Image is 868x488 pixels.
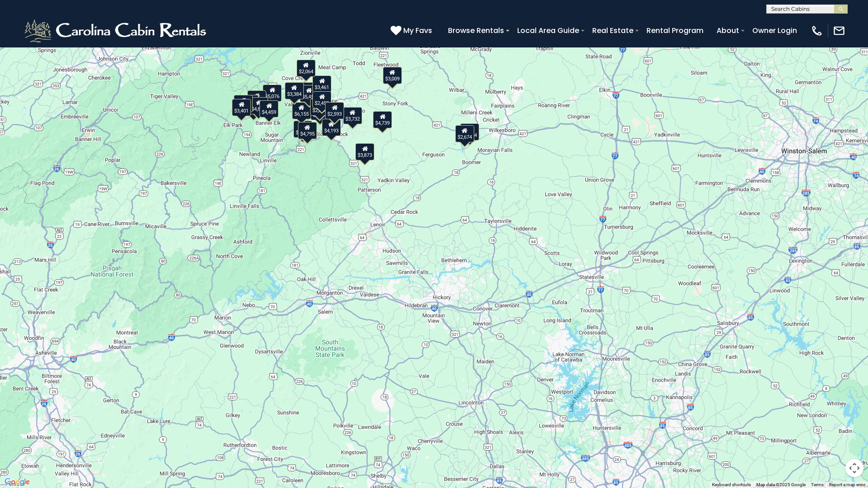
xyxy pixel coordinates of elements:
a: Browse Rentals [443,23,509,38]
img: White-1-2.png [23,17,210,44]
a: About [712,23,744,38]
a: Real Estate [588,23,638,38]
span: My Favs [403,25,432,36]
a: Owner Login [748,23,802,38]
a: Local Area Guide [513,23,584,38]
a: Rental Program [642,23,708,38]
img: phone-regular-white.png [811,24,823,37]
a: My Favs [391,25,434,37]
img: mail-regular-white.png [833,24,845,37]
